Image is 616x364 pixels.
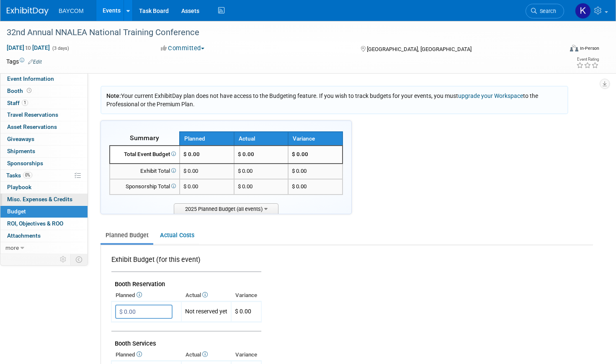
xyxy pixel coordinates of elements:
[106,92,121,99] span: Note:
[155,228,199,243] a: Actual Costs
[56,254,71,265] td: Personalize Event Tab Strip
[181,290,231,301] th: Actual
[71,254,88,265] td: Toggle Event Tabs
[130,134,159,142] span: Summary
[7,7,49,15] img: ExhibitDay
[0,230,88,242] a: Attachments
[6,44,50,51] span: [DATE] [DATE]
[235,308,251,315] span: $ 0.00
[0,73,88,85] a: Event Information
[570,45,578,51] img: Format-Inperson.png
[0,206,88,218] a: Budget
[234,164,289,179] td: $ 0.00
[106,92,538,108] span: Your current ExhibitDay plan does not have access to the Budgeting feature. If you wish to track ...
[158,44,208,53] button: Committed
[174,203,278,214] span: 2025 Planned Budget (all events)
[0,133,88,145] a: Giveaways
[7,111,58,118] span: Travel Reservations
[113,167,176,175] div: Exhibit Total
[575,3,591,19] img: Kayla Novak
[7,123,57,130] span: Asset Reservations
[0,182,88,193] a: Playbook
[0,146,88,157] a: Shipments
[7,220,63,227] span: ROI, Objectives & ROO
[4,25,549,40] div: 32nd Annual NNALEA National Training Conference
[0,194,88,205] a: Misc. Expenses & Credits
[23,172,32,178] span: 0%
[7,196,72,203] span: Misc. Expenses & Credits
[7,100,28,106] span: Staff
[59,8,84,14] span: BAYCOM
[7,184,31,190] span: Playbook
[7,208,26,215] span: Budget
[0,85,88,97] a: Booth
[6,172,32,179] span: Tasks
[7,148,35,154] span: Shipments
[526,4,564,18] a: Search
[0,121,88,133] a: Asset Reservations
[22,100,28,106] span: 1
[181,302,231,322] td: Not reserved yet
[367,46,472,52] span: [GEOGRAPHIC_DATA], [GEOGRAPHIC_DATA]
[181,349,231,361] th: Actual
[231,290,261,301] th: Variance
[0,97,88,109] a: Staff1
[183,168,198,174] span: $ 0.00
[24,44,32,51] span: to
[0,109,88,121] a: Travel Reservations
[183,183,198,190] span: $ 0.00
[111,331,261,349] td: Booth Services
[0,158,88,169] a: Sponsorships
[292,168,307,174] span: $ 0.00
[180,132,234,146] th: Planned
[231,349,261,361] th: Variance
[537,8,556,14] span: Search
[292,151,308,157] span: $ 0.00
[576,57,599,62] div: Event Rating
[28,59,42,65] a: Edit
[7,75,54,82] span: Event Information
[0,170,88,182] a: Tasks0%
[52,46,69,51] span: (3 days)
[7,160,43,167] span: Sponsorships
[183,151,200,157] span: $ 0.00
[5,244,19,251] span: more
[234,146,289,164] td: $ 0.00
[113,183,176,191] div: Sponsorship Total
[101,228,153,243] a: Planned Budget
[511,44,599,56] div: Event Format
[234,132,289,146] th: Actual
[288,132,343,146] th: Variance
[0,242,88,254] a: more
[113,151,176,159] div: Total Event Budget
[111,349,181,361] th: Planned
[7,136,34,142] span: Giveaways
[0,218,88,230] a: ROI, Objectives & ROO
[580,45,599,51] div: In-Person
[7,232,41,239] span: Attachments
[25,87,33,94] span: Booth not reserved yet
[7,87,33,94] span: Booth
[111,272,261,290] td: Booth Reservation
[111,255,258,269] div: Exhibit Budget (for this event)
[292,183,307,190] span: $ 0.00
[111,290,181,301] th: Planned
[6,57,42,66] td: Tags
[234,179,289,195] td: $ 0.00
[458,92,523,99] a: upgrade your Workspace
